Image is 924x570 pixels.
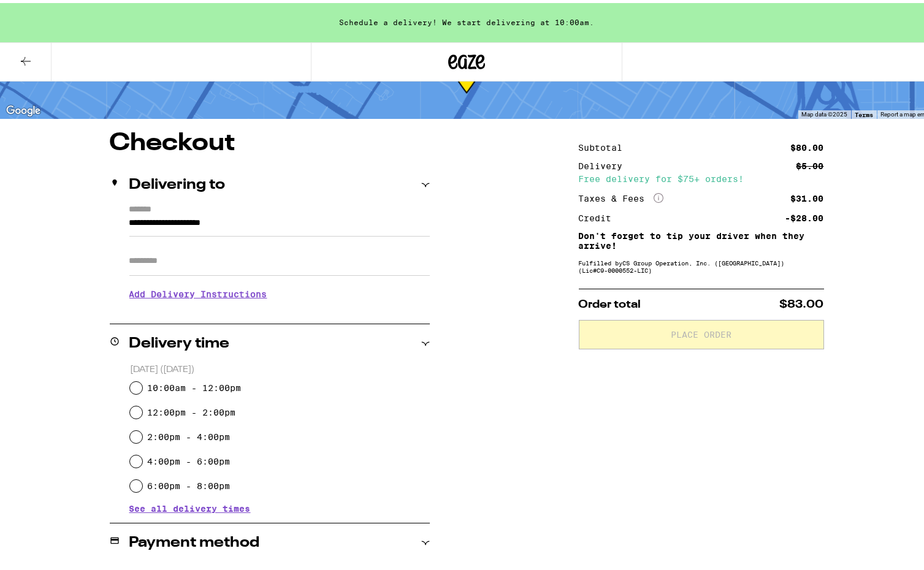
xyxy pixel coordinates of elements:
div: Credit [579,211,620,219]
div: Taxes & Fees [579,190,663,201]
img: Google [3,100,44,116]
h2: Delivery time [129,333,230,348]
div: $5.00 [796,159,824,167]
h2: Delivering to [129,175,226,189]
p: [DATE] ([DATE]) [130,361,430,373]
button: See all delivery times [129,501,251,510]
span: Place Order [671,327,731,336]
div: Fulfilled by CS Group Operation, Inc. ([GEOGRAPHIC_DATA]) (Lic# C9-0000552-LIC ) [579,256,824,271]
span: Map data ©2025 [801,108,847,115]
div: $80.00 [791,140,824,149]
label: 6:00pm - 8:00pm [147,478,230,488]
a: Terms [855,108,873,115]
p: We'll contact you at when we arrive [129,305,430,315]
label: 12:00pm - 2:00pm [147,405,235,414]
div: $31.00 [791,191,824,200]
div: -$28.00 [785,211,824,219]
h1: Checkout [110,128,430,153]
span: Order total [579,296,641,307]
label: 10:00am - 12:00pm [147,380,241,390]
button: Place Order [579,317,824,346]
div: Free delivery for $75+ orders! [579,172,824,180]
h3: Add Delivery Instructions [129,277,430,305]
p: Don't forget to tip your driver when they arrive! [579,228,824,248]
label: 4:00pm - 6:00pm [147,454,230,463]
span: $83.00 [780,296,824,307]
h2: Payment method [129,533,260,547]
a: Open this area in Google Maps (opens a new window) [3,100,44,116]
div: Delivery [579,159,632,167]
div: Subtotal [579,140,632,149]
label: 2:00pm - 4:00pm [147,429,230,439]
